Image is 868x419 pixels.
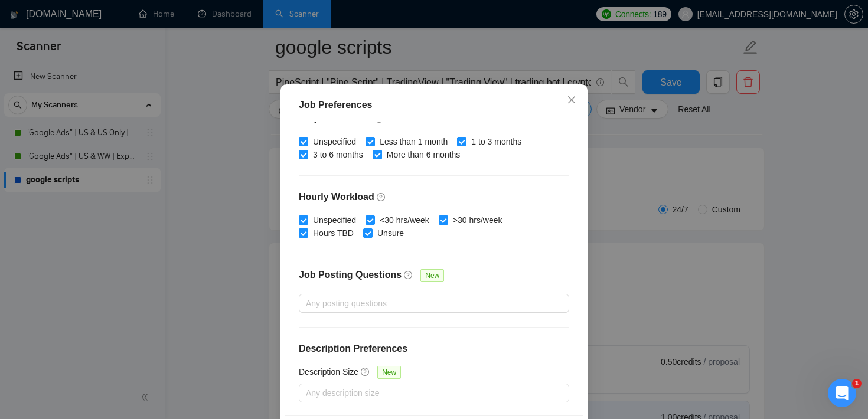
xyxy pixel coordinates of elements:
h4: Job Posting Questions [299,268,402,282]
iframe: Intercom live chat [828,379,856,407]
span: >30 hrs/week [448,214,507,227]
h4: Description Preferences [299,342,569,356]
span: question-circle [361,367,370,377]
span: More than 6 months [382,148,465,161]
span: Hours TBD [308,227,358,240]
span: 1 to 3 months [466,135,526,148]
span: <30 hrs/week [375,214,434,227]
span: question-circle [377,192,386,202]
span: 1 [852,379,862,388]
span: New [377,366,401,379]
div: Job Preferences [299,98,569,112]
span: 3 to 6 months [308,148,368,161]
button: Close [556,84,588,116]
span: close [567,95,576,104]
span: Less than 1 month [375,135,452,148]
span: question-circle [404,270,413,280]
h4: Hourly Workload [299,190,569,204]
span: Unspecified [308,214,361,227]
span: Unspecified [308,135,361,148]
h5: Description Size [299,365,358,378]
span: Unsure [373,227,409,240]
span: New [420,269,444,282]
